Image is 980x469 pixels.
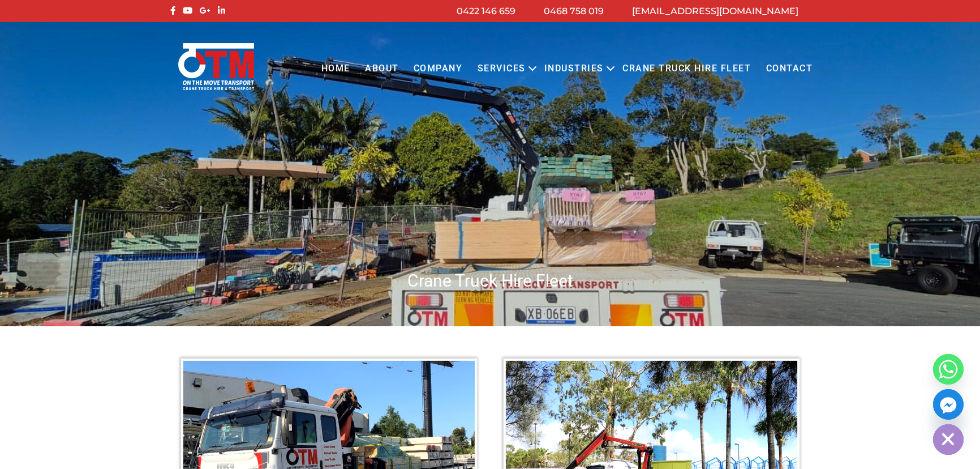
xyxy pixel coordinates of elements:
[313,53,357,84] a: Home
[537,53,611,84] a: Industries
[457,6,515,16] a: 0422 146 659
[358,53,406,84] a: About
[632,6,798,16] a: [EMAIL_ADDRESS][DOMAIN_NAME]
[615,53,758,84] a: Crane Truck Hire Fleet
[470,53,533,84] a: Services
[167,270,813,292] h1: Crane Truck Hire Fleet
[758,53,820,84] a: Contact
[933,389,964,420] a: Facebook_Messenger
[933,354,964,385] a: Whatsapp
[406,53,470,84] a: COMPANY
[176,42,256,91] img: Otmtransport
[544,6,604,16] a: 0468 758 019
